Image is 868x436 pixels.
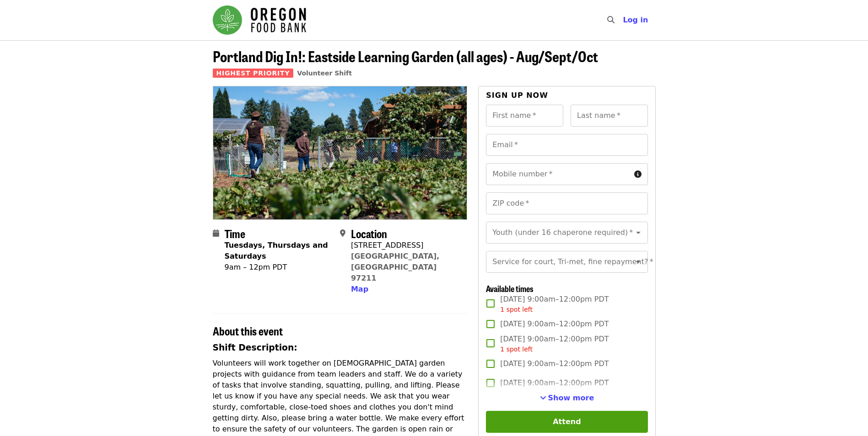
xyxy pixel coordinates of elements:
span: Highest Priority [213,69,294,78]
input: First name [486,105,563,127]
input: ZIP code [486,192,647,214]
i: circle-info icon [634,170,642,179]
input: Last name [571,105,648,127]
strong: Tuesdays, Thursdays and Saturdays [225,241,328,261]
button: See more timeslots [540,393,594,404]
span: Portland Dig In!: Eastside Learning Garden (all ages) - Aug/Sept/Oct [213,45,598,67]
button: Map [351,284,368,295]
strong: Shift Description: [213,343,297,352]
i: map-marker-alt icon [340,229,345,238]
span: [DATE] 9:00am–12:00pm PDT [500,319,609,330]
span: 1 spot left [500,306,533,313]
span: [DATE] 9:00am–12:00pm PDT [500,294,609,314]
input: Mobile number [486,163,630,185]
span: [DATE] 9:00am–12:00pm PDT [500,334,609,354]
span: Show more [548,393,594,402]
span: Available times [486,282,534,294]
button: Open [632,226,645,239]
span: Sign up now [486,91,548,100]
i: search icon [607,16,615,24]
i: calendar icon [213,229,219,238]
button: Log in [615,11,655,29]
input: Email [486,134,647,156]
span: Time [225,225,245,241]
span: 1 spot left [500,346,533,353]
button: Open [632,255,645,268]
button: Attend [486,411,647,433]
img: Portland Dig In!: Eastside Learning Garden (all ages) - Aug/Sept/Oct organized by Oregon Food Bank [213,86,467,219]
input: Search [620,9,627,31]
div: [STREET_ADDRESS] [351,240,460,251]
span: Location [351,225,387,241]
a: [GEOGRAPHIC_DATA], [GEOGRAPHIC_DATA] 97211 [351,252,440,282]
a: Volunteer Shift [297,69,352,77]
span: Log in [623,16,648,24]
span: [DATE] 9:00am–12:00pm PDT [500,358,609,369]
span: About this event [213,323,283,339]
img: Oregon Food Bank - Home [213,5,306,35]
div: 9am – 12pm PDT [225,262,333,273]
span: Map [351,285,368,293]
span: [DATE] 9:00am–12:00pm PDT [500,378,609,388]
